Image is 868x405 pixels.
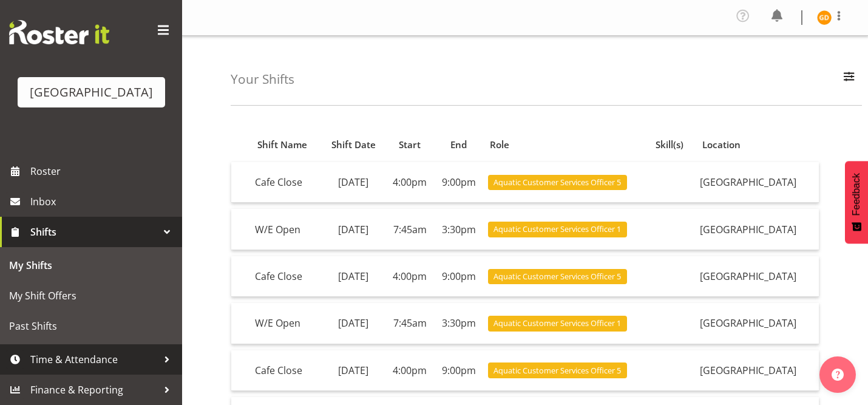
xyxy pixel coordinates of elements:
[435,303,483,344] td: 3:30pm
[30,223,158,241] span: Shifts
[385,303,434,344] td: 7:45am
[30,83,153,101] div: [GEOGRAPHIC_DATA]
[3,311,179,341] a: Past Shifts
[321,303,386,344] td: [DATE]
[493,365,621,376] span: Aquatic Customer Services Officer 5
[851,173,862,216] span: Feedback
[490,138,642,152] div: Role
[30,162,176,180] span: Roster
[656,138,688,152] div: Skill(s)
[321,256,386,297] td: [DATE]
[3,250,179,281] a: My Shifts
[695,209,819,250] td: [GEOGRAPHIC_DATA]
[9,256,173,274] span: My Shifts
[441,138,476,152] div: End
[493,177,621,188] span: Aquatic Customer Services Officer 5
[250,162,321,203] td: Cafe Close
[328,138,379,152] div: Shift Date
[385,256,434,297] td: 4:00pm
[845,161,868,243] button: Feedback - Show survey
[832,369,844,381] img: help-xxl-2.png
[30,192,176,211] span: Inbox
[702,138,812,152] div: Location
[393,138,427,152] div: Start
[231,72,294,86] h4: Your Shifts
[321,162,386,203] td: [DATE]
[435,209,483,250] td: 3:30pm
[493,318,621,329] span: Aquatic Customer Services Officer 1
[30,381,158,399] span: Finance & Reporting
[385,209,434,250] td: 7:45am
[435,350,483,391] td: 9:00pm
[9,287,173,305] span: My Shift Offers
[695,303,819,344] td: [GEOGRAPHIC_DATA]
[321,209,386,250] td: [DATE]
[493,271,621,282] span: Aquatic Customer Services Officer 5
[250,256,321,297] td: Cafe Close
[695,256,819,297] td: [GEOGRAPHIC_DATA]
[435,256,483,297] td: 9:00pm
[385,350,434,391] td: 4:00pm
[836,66,862,93] button: Filter Employees
[250,209,321,250] td: W/E Open
[321,350,386,391] td: [DATE]
[250,350,321,391] td: Cafe Close
[385,162,434,203] td: 4:00pm
[695,350,819,391] td: [GEOGRAPHIC_DATA]
[30,350,158,369] span: Time & Attendance
[250,303,321,344] td: W/E Open
[435,162,483,203] td: 9:00pm
[257,138,314,152] div: Shift Name
[817,10,832,25] img: greer-dawson11572.jpg
[695,162,819,203] td: [GEOGRAPHIC_DATA]
[9,20,109,44] img: Rosterit website logo
[3,281,179,311] a: My Shift Offers
[493,223,621,235] span: Aquatic Customer Services Officer 1
[9,317,173,335] span: Past Shifts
